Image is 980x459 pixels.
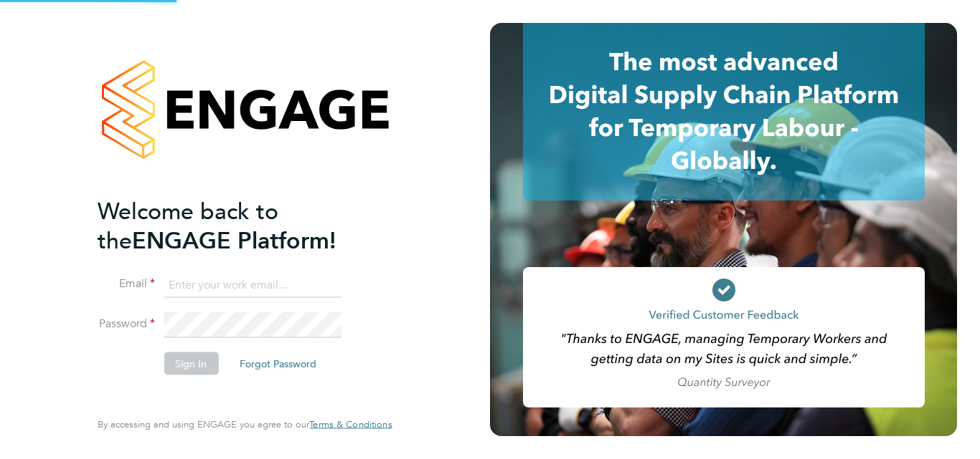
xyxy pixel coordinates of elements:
[164,272,341,298] input: Enter your work email...
[309,418,392,430] span: Terms & Conditions
[98,276,155,291] label: Email
[98,418,392,430] span: By accessing and using ENGAGE you agree to our
[98,196,377,255] h2: ENGAGE Platform!
[164,352,218,375] button: Sign In
[98,317,155,332] label: Password
[98,197,278,254] span: Welcome back to the
[228,352,328,375] button: Forgot Password
[309,419,392,430] a: Terms & Conditions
